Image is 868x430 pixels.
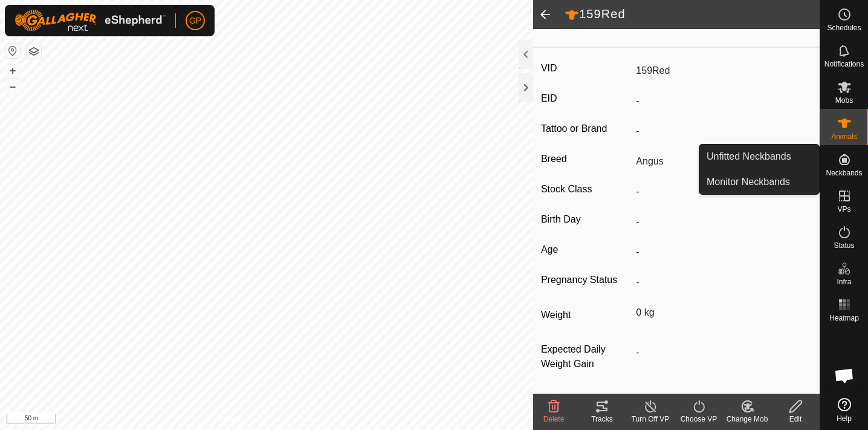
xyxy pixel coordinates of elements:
[219,414,264,425] a: Privacy Policy
[829,314,859,322] span: Heatmap
[835,97,853,104] span: Mobs
[541,242,631,258] label: Age
[541,121,631,137] label: Tattoo or Brand
[541,60,631,76] label: VID
[5,64,20,78] button: +
[626,414,675,425] div: Turn Off VP
[5,79,20,94] button: –
[675,414,723,425] div: Choose VP
[27,44,41,59] button: Map Layers
[699,145,819,169] a: Unfitted Neckbands
[5,44,20,58] button: Reset Map
[15,10,166,31] img: Gallagher Logo
[707,175,790,189] span: Monitor Neckbands
[541,212,631,227] label: Birth Day
[578,414,626,425] div: Tracks
[831,133,857,140] span: Animals
[837,206,850,213] span: VPs
[541,151,631,167] label: Breed
[707,149,791,164] span: Unfitted Neckbands
[541,91,631,106] label: EID
[834,242,854,249] span: Status
[565,7,820,22] h2: 159Red
[771,414,820,425] div: Edit
[541,181,631,197] label: Stock Class
[541,342,631,371] label: Expected Daily Weight Gain
[189,15,201,27] span: GP
[837,415,852,422] span: Help
[826,357,863,394] div: Open chat
[827,24,861,31] span: Schedules
[826,169,862,177] span: Neckbands
[820,393,868,427] a: Help
[699,170,819,194] a: Monitor Neckbands
[543,415,565,423] span: Delete
[723,414,771,425] div: Change Mob
[837,278,851,285] span: Infra
[541,272,631,288] label: Pregnancy Status
[824,60,864,68] span: Notifications
[279,414,314,425] a: Contact Us
[541,302,631,328] label: Weight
